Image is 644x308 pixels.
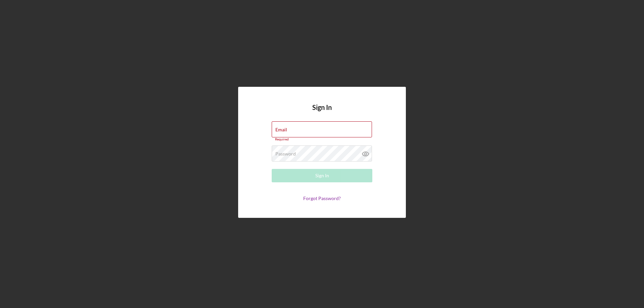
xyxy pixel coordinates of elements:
h4: Sign In [312,104,332,121]
button: Sign In [272,169,372,182]
a: Forgot Password? [303,195,341,201]
div: Required [272,137,372,141]
label: Email [275,127,287,132]
div: Sign In [315,169,329,182]
label: Password [275,151,296,157]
